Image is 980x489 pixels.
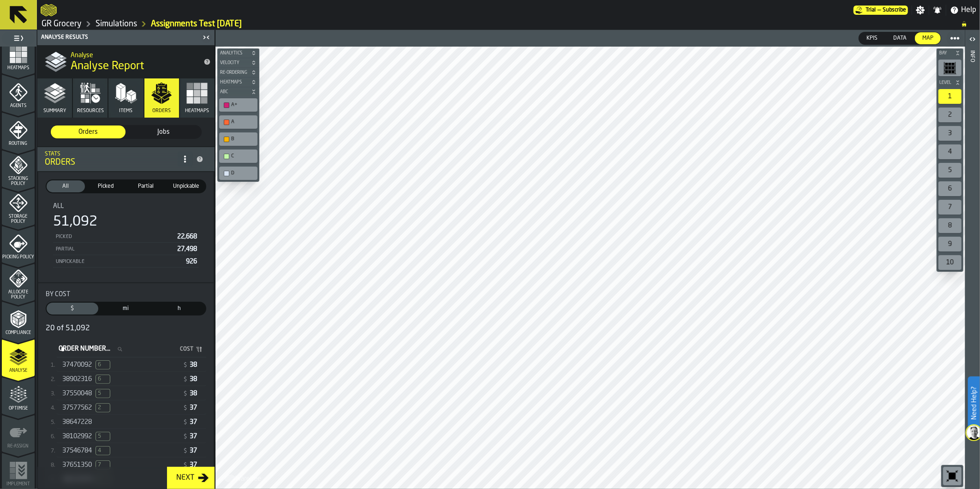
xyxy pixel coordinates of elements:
a: link-to-/wh/i/e451d98b-95f6-4604-91ff-c80219f9c36d [42,19,82,29]
div: StatList-item-Partial [53,243,199,255]
div: StatList-item-[object Object] [57,415,206,429]
div: button-toolbar-undefined [937,198,963,216]
span: 38 [190,376,199,382]
span: Optimise [2,406,35,411]
div: button-toolbar-undefined [937,253,963,272]
span: 37 [190,447,199,454]
div: button-toolbar-undefined [937,179,963,198]
span: 38647228 [62,418,92,426]
div: D [221,168,256,178]
button: button- [217,87,259,96]
span: 37 [190,462,199,468]
div: A+ [221,100,256,110]
span: 27,498 [177,246,197,252]
span: Unpickable Lines [96,360,110,370]
div: button-toolbar-undefined [937,143,963,161]
div: Menu Subscription [854,6,908,15]
span: Subscribe [883,7,906,13]
span: $ [184,419,187,426]
div: title-Analyse Report [37,45,215,78]
span: Velocity [218,60,249,66]
button: button- [217,48,259,58]
span: label [59,345,110,352]
span: $ [184,462,187,469]
div: thumb [100,303,152,315]
label: button-switch-multi-Orders [50,125,126,139]
div: A [221,117,256,127]
span: Analytics [218,51,249,56]
li: menu Routing [2,112,35,149]
div: B [231,136,255,142]
div: Title [53,203,199,210]
div: Orders [45,157,178,167]
span: 37651350 [62,461,92,469]
span: 37470092 [62,361,92,369]
span: Resources [77,108,104,114]
span: $ [184,434,187,440]
label: button-toggle-Notifications [929,6,946,15]
label: button-switch-multi-Distance [99,302,153,316]
span: Compliance [2,330,35,335]
span: Unpickable Lines [96,389,110,398]
div: 51,092 [53,214,97,230]
div: button-toolbar-undefined [217,113,259,131]
span: Picking Policy [2,255,35,260]
span: 37546784 [62,447,92,454]
span: Unpickable Lines [96,375,110,384]
div: Partial [55,246,173,252]
div: C [221,151,256,161]
label: button-switch-multi-Jobs [126,125,202,139]
span: Help [961,5,976,16]
span: — [878,7,881,13]
span: Map [919,34,937,42]
label: button-toggle-Settings [912,6,929,15]
div: Analyse Results [39,34,200,41]
span: All [53,203,64,210]
div: StatList-item-[object Object] [57,372,206,386]
nav: Breadcrumb [41,18,976,30]
span: 37 [190,405,199,411]
div: thumb [127,180,165,192]
div: thumb [859,32,885,44]
span: Storage Policy [2,214,35,224]
span: Unpickable Lines [96,432,110,441]
div: 3 [938,126,962,141]
span: 38 [190,390,199,397]
span: 37550048 [62,390,92,397]
div: 1 [938,89,962,104]
label: Need Help? [969,377,979,429]
span: 38 [190,362,199,368]
span: Unpickable [169,182,203,191]
span: 926 [186,258,197,265]
label: button-switch-multi-Time [153,302,206,316]
div: Title [46,291,206,298]
span: $ [184,405,187,411]
label: button-switch-multi-Partial (27,498) [126,179,166,193]
li: menu Compliance [2,301,35,338]
div: 7 [938,200,962,215]
a: link-to-/wh/i/e451d98b-95f6-4604-91ff-c80219f9c36d/pricing/ [854,6,908,15]
label: button-switch-multi-Picked (22,668) [86,179,126,193]
span: $ [48,304,96,313]
span: Partial [129,182,163,191]
button: button- [217,68,259,77]
li: menu Agents [2,74,35,111]
span: Stacking Policy [2,176,35,186]
input: label [57,343,130,355]
div: button-toolbar-undefined [937,58,963,78]
div: thumb [47,180,85,192]
span: 22,668 [177,233,197,240]
div: 2 [938,107,962,122]
span: $ [184,391,187,397]
div: thumb [51,125,125,138]
div: StatList-item-[object Object] [57,400,206,415]
label: button-toggle-Help [946,5,980,16]
div: thumb [126,125,201,138]
span: Heatmaps [218,80,249,85]
div: button-toolbar-undefined [217,165,259,182]
span: 37577562 [62,404,92,411]
span: $ [184,376,187,383]
span: $ [184,448,187,454]
button: button- [217,78,259,87]
span: Picked [89,182,123,191]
